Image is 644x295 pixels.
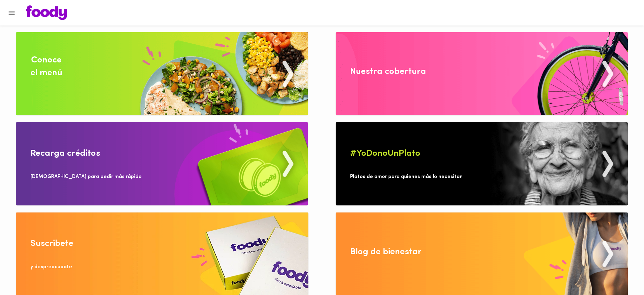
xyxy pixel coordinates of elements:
div: Platos de amor para quienes más lo necesitan [350,173,463,181]
img: logo.png [26,5,67,20]
div: Blog de bienestar [350,246,422,258]
div: Nuestra cobertura [350,65,426,78]
div: Suscribete [31,237,73,250]
div: #YoDonoUnPlato [350,147,421,160]
img: Recarga Creditos [16,122,308,205]
div: Conoce el menú [31,54,62,79]
div: y despreocupate [31,263,72,271]
button: Menu [4,5,19,21]
img: Yo Dono un Plato [336,122,628,205]
img: Nuestra cobertura [336,32,628,115]
iframe: Messagebird Livechat Widget [607,258,638,289]
div: Recarga créditos [31,147,100,160]
img: Conoce el menu [16,32,308,115]
div: [DEMOGRAPHIC_DATA] para pedir más rápido [31,173,142,181]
